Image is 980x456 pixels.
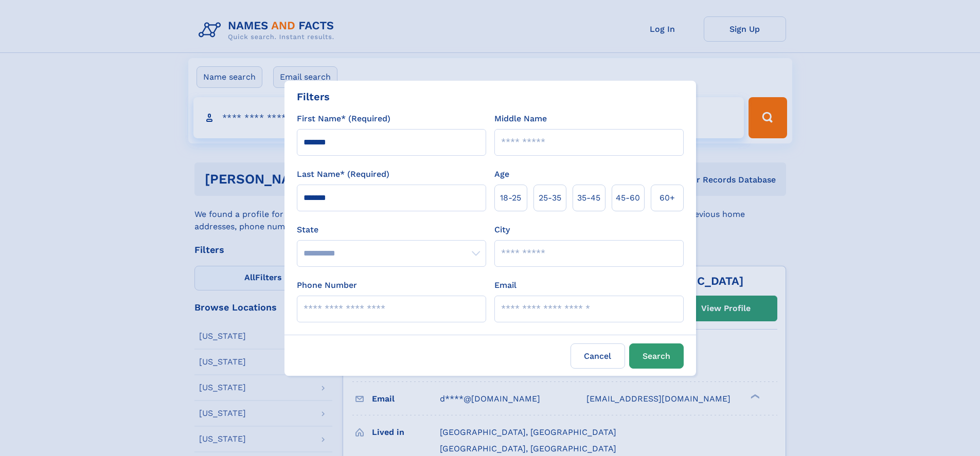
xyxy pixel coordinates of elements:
label: Phone Number [297,279,357,291]
label: City [494,224,510,236]
span: 25‑35 [539,192,561,204]
label: First Name* (Required) [297,113,390,125]
label: State [297,224,486,236]
label: Cancel [571,343,625,369]
button: Search [629,343,684,369]
span: 35‑45 [577,192,600,204]
label: Email [494,279,516,291]
label: Age [494,168,509,180]
div: Filters [297,89,330,104]
span: 60+ [660,192,675,204]
label: Middle Name [494,113,547,125]
label: Last Name* (Required) [297,168,389,180]
span: 45‑60 [616,192,640,204]
span: 18‑25 [500,192,521,204]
